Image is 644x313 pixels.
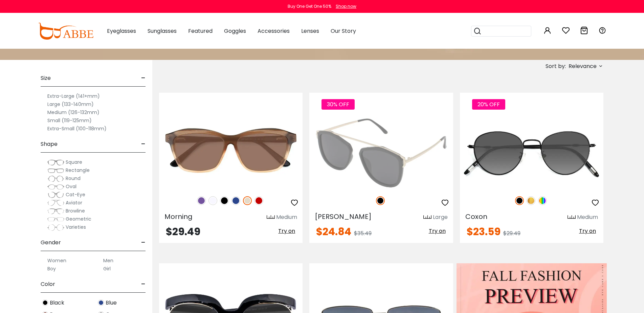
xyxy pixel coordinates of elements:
button: Try on [427,227,448,236]
span: Shape [41,136,58,152]
span: Eyeglasses [107,27,136,35]
img: size ruler [267,215,275,220]
img: Black [42,299,48,306]
span: Size [41,70,51,86]
img: Geometric.png [47,216,64,223]
img: Aviator.png [47,200,64,206]
span: $24.84 [316,224,351,239]
span: Lenses [301,27,319,35]
span: $23.59 [467,224,501,239]
img: Varieties.png [47,224,64,231]
span: Goggles [224,27,246,35]
span: Browline [66,207,85,214]
span: Sunglasses [148,27,177,35]
label: Large (133-140mm) [47,100,94,108]
img: size ruler [423,215,431,220]
img: Gold [527,196,535,205]
label: Men [103,256,113,265]
img: Square.png [47,159,64,166]
button: Try on [577,227,598,236]
div: Buy One Get One 50% [288,3,331,9]
span: Varieties [66,224,86,230]
label: Extra-Small (100-118mm) [47,125,107,133]
span: [PERSON_NAME] [315,212,372,221]
span: $29.49 [166,224,200,239]
span: - [141,276,146,292]
span: Geometric [66,216,91,222]
span: 20% OFF [472,99,505,110]
span: Try on [429,227,446,235]
img: Black [515,196,524,205]
img: Blue [98,299,104,306]
img: Round.png [47,175,64,182]
span: Black [50,299,64,307]
span: Try on [278,227,295,235]
div: Large [433,213,448,221]
label: Women [47,256,66,265]
span: Sort by: [546,62,566,70]
span: - [141,70,146,86]
img: Browline.png [47,208,64,215]
label: Small (119-125mm) [47,116,92,125]
img: size ruler [568,215,576,220]
span: Rectangle [66,167,90,174]
span: - [141,234,146,251]
img: Purple [197,196,206,205]
span: Try on [579,227,596,235]
label: Extra-Large (141+mm) [47,92,100,100]
img: Cream Morning - Acetate ,Universal Bridge Fit [159,117,303,189]
div: Medium [577,213,598,221]
label: Girl [103,265,111,273]
span: Coxon [465,212,487,221]
img: Multicolor [538,196,547,205]
span: Relevance [569,60,597,72]
img: Black Coxon - Metal ,Adjust Nose Pads [460,117,603,189]
img: Black [220,196,229,205]
img: Black Lydia - Combination,Metal,TR ,Universal Bridge Fit [309,117,453,189]
button: Try on [276,227,297,236]
span: - [141,136,146,152]
div: Shop now [336,3,356,9]
span: Oval [66,183,76,190]
span: Our Story [331,27,356,35]
span: Color [41,276,55,292]
img: Oval.png [47,183,64,190]
div: Medium [276,213,297,221]
img: abbeglasses.com [38,23,93,40]
a: Shop now [332,3,356,9]
span: Aviator [66,199,82,206]
span: $29.49 [503,229,520,237]
span: Gender [41,234,61,251]
img: Cream [243,196,252,205]
span: Accessories [258,27,290,35]
span: Square [66,159,82,165]
span: $35.49 [354,229,372,237]
span: Morning [164,212,193,221]
img: Red [254,196,263,205]
img: Translucent [208,196,217,205]
label: Boy [47,265,56,273]
span: 30% OFF [321,99,355,110]
img: Black [376,196,385,205]
span: Round [66,175,81,182]
img: Rectangle.png [47,167,64,174]
span: Blue [106,299,117,307]
span: Featured [188,27,213,35]
span: Cat-Eye [66,191,85,198]
label: Medium (126-132mm) [47,108,99,116]
img: Cat-Eye.png [47,192,64,198]
img: Blue [231,196,240,205]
